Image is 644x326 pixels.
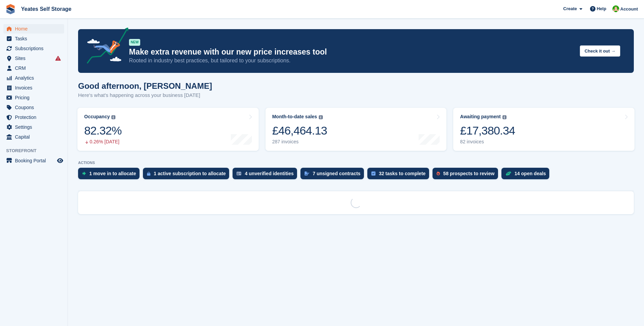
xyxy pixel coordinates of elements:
div: Occupancy [84,114,110,120]
div: 58 prospects to review [443,171,495,176]
img: verify_identity-adf6edd0f0f0b5bbfe63781bf79b02c33cf7c696d77639b501bdc392416b5a36.svg [237,171,241,176]
div: 287 invoices [272,139,327,145]
div: 1 active subscription to allocate [154,171,226,176]
img: prospect-51fa495bee0391a8d652442698ab0144808aea92771e9ea1ae160a38d050c398.svg [437,171,440,176]
span: CRM [15,63,56,73]
a: 32 tasks to complete [367,168,433,183]
a: menu [3,113,64,122]
div: 0.26% [DATE] [84,139,122,145]
a: menu [3,63,64,73]
a: 1 active subscription to allocate [143,168,233,183]
div: 1 move in to allocate [89,171,136,176]
a: menu [3,83,64,93]
span: Subscriptions [15,44,56,53]
p: Here's what's happening across your business [DATE] [78,91,212,99]
img: contract_signature_icon-13c848040528278c33f63329250d36e43548de30e8caae1d1a13099fd9432cc5.svg [305,171,309,176]
span: Help [597,5,606,12]
span: Booking Portal [15,156,56,165]
a: menu [3,44,64,53]
img: stora-icon-8386f47178a22dfd0bd8f6a31ec36ba5ce8667c1dd55bd0f319d3a0aa187defe.svg [5,4,16,14]
a: Occupancy 82.32% 0.26% [DATE] [77,108,259,151]
a: Preview store [56,157,64,165]
a: menu [3,122,64,132]
div: NEW [129,39,140,46]
a: menu [3,132,64,142]
span: Create [563,5,577,12]
a: menu [3,156,64,165]
p: ACTIONS [78,161,634,165]
div: 7 unsigned contracts [313,171,361,176]
img: task-75834270c22a3079a89374b754ae025e5fb1db73e45f91037f5363f120a921f8.svg [371,171,375,176]
span: Analytics [15,73,56,83]
div: 32 tasks to complete [379,171,426,176]
span: Pricing [15,93,56,102]
img: price-adjustments-announcement-icon-8257ccfd72463d97f412b2fc003d46551f7dbcb40ab6d574587a9cd5c0d94... [81,27,129,66]
img: icon-info-grey-7440780725fd019a000dd9b08b2336e03edf1995a4989e88bcd33f0948082b44.svg [111,115,115,119]
img: deal-1b604bf984904fb50ccaf53a9ad4b4a5d6e5aea283cecdc64d6e3604feb123c2.svg [505,171,511,176]
div: £46,464.13 [272,124,327,138]
span: Tasks [15,34,56,43]
div: 14 open deals [515,171,546,176]
span: Capital [15,132,56,142]
img: Angela Field [612,5,619,12]
span: Account [620,6,638,13]
span: Protection [15,113,56,122]
span: Storefront [6,147,68,154]
i: Smart entry sync failures have occurred [55,56,61,61]
a: Yeates Self Storage [18,3,74,15]
img: icon-info-grey-7440780725fd019a000dd9b08b2336e03edf1995a4989e88bcd33f0948082b44.svg [319,115,323,119]
p: Make extra revenue with our new price increases tool [129,47,574,57]
div: Awaiting payment [460,114,501,120]
img: move_ins_to_allocate_icon-fdf77a2bb77ea45bf5b3d319d69a93e2d87916cf1d5bf7949dd705db3b84f3ca.svg [82,171,86,176]
div: 82 invoices [460,139,515,145]
a: Month-to-date sales £46,464.13 287 invoices [265,108,447,151]
span: Sites [15,54,56,63]
div: Month-to-date sales [272,114,317,120]
div: £17,380.34 [460,124,515,138]
a: menu [3,93,64,102]
span: Settings [15,122,56,132]
h1: Good afternoon, [PERSON_NAME] [78,81,212,90]
a: 4 unverified identities [233,168,300,183]
span: Invoices [15,83,56,93]
a: menu [3,54,64,63]
span: Home [15,24,56,34]
a: menu [3,34,64,43]
a: 7 unsigned contracts [300,168,367,183]
img: icon-info-grey-7440780725fd019a000dd9b08b2336e03edf1995a4989e88bcd33f0948082b44.svg [502,115,507,119]
p: Rooted in industry best practices, but tailored to your subscriptions. [129,57,574,64]
img: active_subscription_to_allocate_icon-d502201f5373d7db506a760aba3b589e785aa758c864c3986d89f69b8ff3... [147,171,150,176]
a: Awaiting payment £17,380.34 82 invoices [453,108,634,151]
span: Coupons [15,103,56,112]
button: Check it out → [580,45,620,57]
a: menu [3,103,64,112]
a: 14 open deals [501,168,553,183]
a: 1 move in to allocate [78,168,143,183]
div: 82.32% [84,124,122,138]
div: 4 unverified identities [245,171,294,176]
a: 58 prospects to review [433,168,501,183]
a: menu [3,24,64,34]
a: menu [3,73,64,83]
